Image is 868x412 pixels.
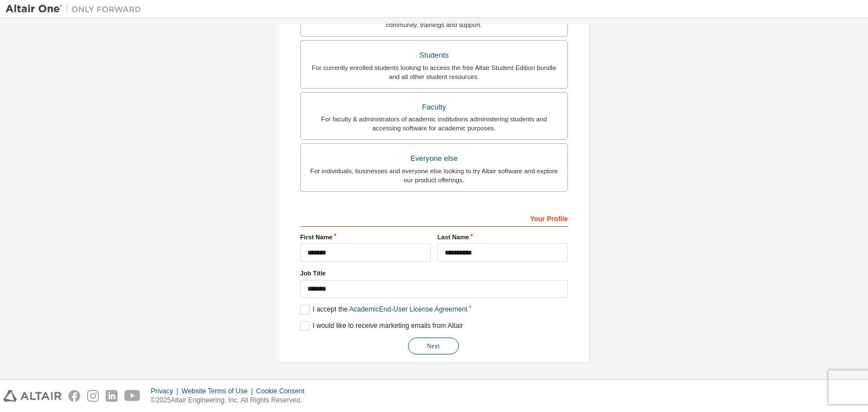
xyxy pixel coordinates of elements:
div: Everyone else [307,151,561,166]
div: For faculty & administrators of academic institutions administering students and accessing softwa... [307,115,561,133]
div: Website Terms of Use [181,387,256,396]
img: altair_logo.svg [3,390,62,402]
div: Your Profile [300,209,568,227]
img: Altair One [6,3,147,15]
label: First Name [300,233,431,242]
div: For individuals, businesses and everyone else looking to try Altair software and explore our prod... [307,166,561,185]
label: Last Name [437,233,568,242]
img: facebook.svg [68,390,80,402]
div: Cookie Consent [256,387,311,396]
a: Academic End-User License Agreement [349,305,467,313]
label: Job Title [300,269,568,278]
div: For currently enrolled students looking to access the free Altair Student Edition bundle and all ... [307,63,561,81]
label: I would like to receive marketing emails from Altair [300,321,463,331]
div: Privacy [151,387,181,396]
img: instagram.svg [87,390,99,402]
div: Faculty [307,99,561,115]
img: youtube.svg [124,390,141,402]
label: I accept the [300,305,467,314]
button: Next [408,338,459,354]
p: © 2025 Altair Engineering, Inc. All Rights Reserved. [151,396,311,405]
img: linkedin.svg [106,390,118,402]
div: Students [307,47,561,63]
